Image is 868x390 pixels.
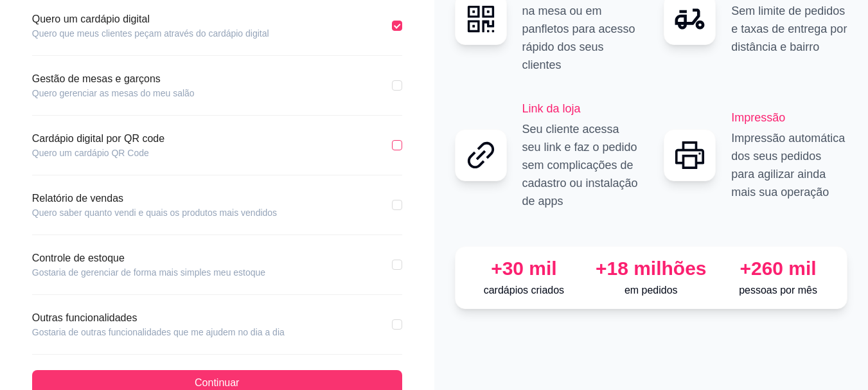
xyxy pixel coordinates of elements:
h2: Impressão [731,109,847,127]
p: Seu cliente acessa seu link e faz o pedido sem complicações de cadastro ou instalação de apps [522,120,639,210]
div: +260 mil [720,257,837,280]
article: Quero um cardápio QR Code [32,146,164,159]
p: cardápios criados [466,283,583,298]
article: Outras funcionalidades [32,310,285,326]
article: Gostaria de gerenciar de forma mais simples meu estoque [32,266,265,279]
h2: Link da loja [522,100,639,118]
p: em pedidos [592,283,709,298]
div: +18 milhões [592,257,709,280]
article: Gostaria de outras funcionalidades que me ajudem no dia a dia [32,326,285,339]
p: Impressão automática dos seus pedidos para agilizar ainda mais sua operação [731,129,847,201]
p: pessoas por mês [720,283,837,298]
article: Gestão de mesas e garçons [32,71,195,87]
article: Quero que meus clientes peçam através do cardápio digital [32,27,269,40]
article: Quero um cardápio digital [32,12,269,27]
article: Controle de estoque [32,251,265,266]
article: Quero saber quanto vendi e quais os produtos mais vendidos [32,206,277,219]
article: Relatório de vendas [32,191,277,206]
article: Cardápio digital por QR code [32,131,164,146]
div: +30 mil [466,257,583,280]
article: Quero gerenciar as mesas do meu salão [32,87,195,100]
p: Sem limite de pedidos e taxas de entrega por distância e bairro [731,2,847,56]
